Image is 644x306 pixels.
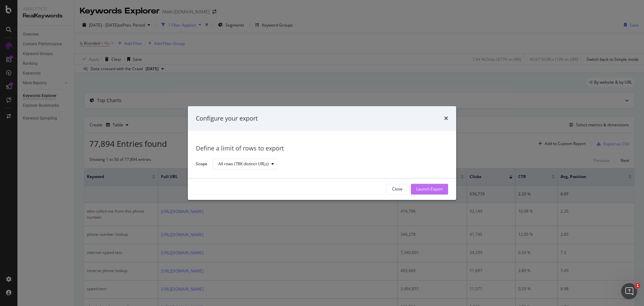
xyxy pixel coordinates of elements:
div: Define a limit of rows to export [196,144,448,153]
div: Launch Export [416,186,443,192]
div: Close [392,186,402,192]
div: All rows (78K distinct URLs) [218,162,269,166]
button: Launch Export [411,184,448,194]
span: 1 [635,283,640,289]
label: Scope [196,161,207,168]
div: Configure your export [196,114,258,123]
div: modal [188,106,456,200]
button: Close [386,184,408,194]
div: times [444,114,448,123]
button: All rows (78K distinct URLs) [213,159,277,170]
iframe: Intercom live chat [621,283,637,299]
